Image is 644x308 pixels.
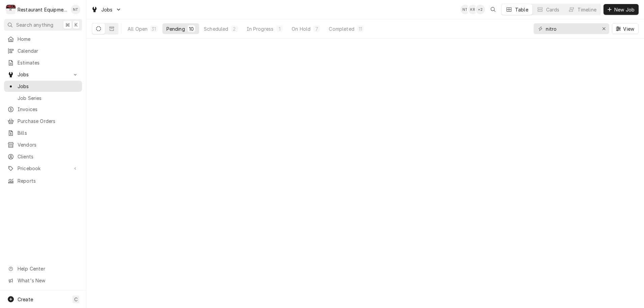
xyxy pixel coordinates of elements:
a: Go to What's New [4,275,82,286]
div: 2 [233,25,237,32]
div: Nick Tussey's Avatar [71,5,80,14]
div: Table [515,6,528,13]
span: New Job [613,6,636,13]
div: 7 [315,25,319,32]
a: Bills [4,127,82,138]
a: Calendar [4,45,82,56]
div: 10 [189,25,194,32]
span: Jobs [18,83,79,90]
a: Go to Pricebook [4,163,82,174]
div: All Open [128,25,147,32]
span: View [622,25,636,32]
span: Pricebook [18,165,69,172]
button: Open search [488,4,499,15]
div: R [6,5,16,14]
button: New Job [603,4,639,15]
span: Jobs [18,71,69,78]
div: + 2 [476,5,485,14]
div: 1 [277,25,281,32]
div: Nick Tussey's Avatar [460,5,470,14]
div: Restaurant Equipment Diagnostics's Avatar [6,5,16,14]
a: Reports [4,175,82,186]
a: Home [4,33,82,45]
div: Restaurant Equipment Diagnostics [18,6,67,13]
span: Vendors [18,141,79,148]
span: Home [18,35,79,43]
div: NT [71,5,80,14]
span: Invoices [18,106,79,113]
div: On Hold [292,25,311,32]
div: KR [468,5,478,14]
div: Kelli Robinette's Avatar [468,5,478,14]
span: C [74,296,78,303]
div: Timeline [578,6,596,13]
a: Go to Jobs [4,69,82,80]
span: Clients [18,153,79,160]
span: Bills [18,129,79,136]
div: NT [460,5,470,14]
a: Vendors [4,139,82,150]
span: K [75,21,78,28]
div: Pending [166,25,185,32]
span: What's New [18,277,78,284]
span: Search anything [16,21,53,28]
a: Job Series [4,93,82,104]
a: Go to Jobs [88,4,124,15]
span: Jobs [101,6,113,13]
span: Help Center [18,265,78,272]
div: 31 [152,25,156,32]
button: Search anything⌘K [4,19,82,31]
div: Completed [329,25,354,32]
button: Erase input [598,23,609,34]
span: Purchase Orders [18,118,79,125]
span: Reports [18,177,79,184]
div: Scheduled [204,25,228,32]
a: Clients [4,151,82,162]
a: Invoices [4,104,82,115]
span: Calendar [18,47,79,54]
div: 11 [358,25,363,32]
span: Create [18,297,33,302]
input: Keyword search [546,23,596,34]
a: Estimates [4,57,82,68]
a: Go to Help Center [4,263,82,274]
span: ⌘ [65,21,70,28]
span: Estimates [18,59,79,66]
div: Cards [546,6,560,13]
span: Job Series [18,95,79,102]
a: Jobs [4,81,82,92]
button: View [612,23,639,34]
a: Purchase Orders [4,115,82,127]
div: In Progress [247,25,274,32]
